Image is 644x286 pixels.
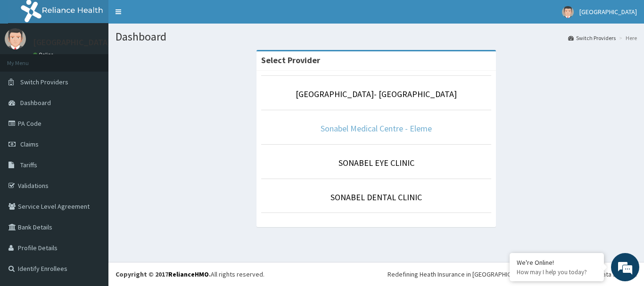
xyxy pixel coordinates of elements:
p: How may I help you today? [517,268,597,276]
span: [GEOGRAPHIC_DATA] [579,8,637,16]
img: User Image [5,28,26,49]
li: Here [617,34,637,42]
a: [GEOGRAPHIC_DATA]- [GEOGRAPHIC_DATA] [296,89,457,99]
footer: All rights reserved. [108,262,644,286]
div: We're Online! [517,258,597,267]
strong: Select Provider [261,55,320,65]
a: SONABEL EYE CLINIC [339,157,414,168]
span: Dashboard [20,98,51,107]
h1: Dashboard [116,31,637,43]
a: Online [33,51,56,58]
a: RelianceHMO [168,270,209,278]
span: Claims [20,140,39,148]
a: Switch Providers [568,34,616,42]
strong: Copyright © 2017 . [116,270,211,278]
img: User Image [562,6,574,18]
span: Tariffs [20,161,37,169]
a: SONABEL DENTAL CLINIC [330,192,422,203]
div: Redefining Heath Insurance in [GEOGRAPHIC_DATA] using Telemedicine and Data Science! [388,270,637,279]
a: Sonabel Medical Centre - Eleme [321,123,432,134]
span: Switch Providers [20,78,68,86]
p: [GEOGRAPHIC_DATA] [33,38,111,47]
